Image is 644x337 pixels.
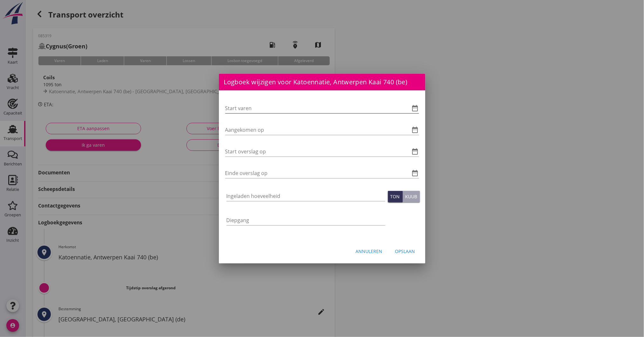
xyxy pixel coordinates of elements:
button: Kuub [403,191,420,202]
input: Start varen [225,103,401,113]
input: Start overslag op [225,146,401,157]
i: date_range [411,104,419,112]
i: date_range [411,148,419,155]
div: Annuleren [356,248,383,255]
input: Diepgang [227,215,385,225]
input: Ingeladen hoeveelheid [227,191,385,201]
div: Kuub [405,193,417,200]
div: Ton [390,193,400,200]
input: Aangekomen op [225,125,401,135]
i: date_range [411,169,419,177]
div: Logboek wijzigen voor Katoennatie, Antwerpen Kaai 740 (be) [219,74,425,90]
i: date_range [411,126,419,134]
button: Ton [388,191,403,202]
div: Opslaan [395,248,415,255]
button: Opslaan [390,246,420,257]
button: Annuleren [351,246,388,257]
input: Einde overslag op [225,168,401,178]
